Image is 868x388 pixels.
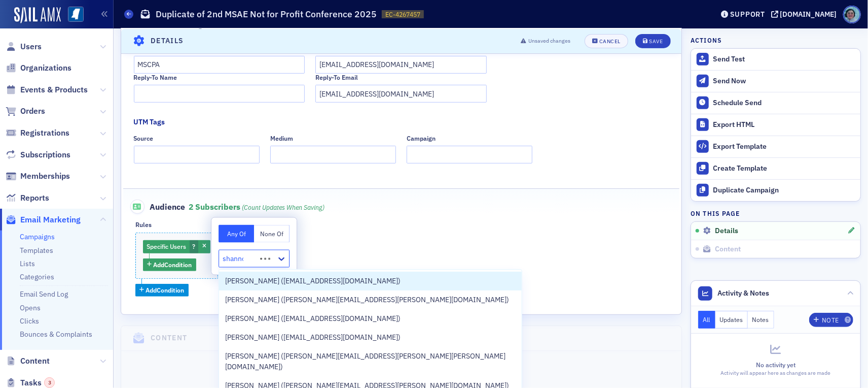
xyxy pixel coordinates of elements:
span: ? [192,242,195,250]
span: Activity & Notes [718,288,770,299]
div: No activity yet [698,360,853,369]
span: Email Marketing [20,214,81,225]
a: Registrations [6,127,69,139]
button: Schedule Send [691,92,860,114]
button: Notes [748,311,774,329]
div: Note [822,317,839,323]
h4: On this page [691,209,861,218]
div: Activity will appear here as changes are made [698,369,853,377]
a: Orders [6,106,45,117]
span: 2 Subscribers [189,202,325,212]
a: Content [6,355,50,367]
button: AddCondition [135,284,189,297]
span: Details [715,227,738,236]
span: Content [715,245,741,254]
button: Save [635,34,670,48]
div: UTM Tags [134,117,165,127]
div: [DOMAIN_NAME] [780,10,837,19]
i: (count updates when saving) [242,203,325,211]
a: Email Send Log [20,289,68,299]
button: Note [809,313,853,327]
a: Opens [20,303,41,312]
div: Create Template [713,164,855,173]
div: Cancel [599,38,621,44]
a: Email Marketing [6,214,81,225]
span: Users [20,41,42,52]
div: Reply-To Email [315,74,358,81]
a: Subscriptions [6,149,70,160]
a: Events & Products [6,84,88,95]
a: Campaigns [20,232,55,241]
a: Create Template [691,157,860,179]
span: Events & Products [20,84,88,95]
a: Export HTML [691,114,860,136]
button: [DOMAIN_NAME] [771,11,841,18]
span: Unsaved changes [528,37,570,45]
span: Profile [843,6,861,23]
span: [PERSON_NAME] ([EMAIL_ADDRESS][DOMAIN_NAME]) [225,276,401,286]
span: Audience [130,200,186,214]
button: Duplicate Campaign [691,179,860,201]
span: [PERSON_NAME] ([PERSON_NAME][EMAIL_ADDRESS][PERSON_NAME][DOMAIN_NAME]) [225,295,509,305]
div: Export Template [713,142,855,151]
div: Send Now [713,77,855,86]
a: Reports [6,192,49,204]
h4: Details [151,36,184,46]
span: Specific Users [147,242,186,250]
a: Users [6,41,42,52]
div: Rules [135,221,152,229]
span: [PERSON_NAME] ([EMAIL_ADDRESS][DOMAIN_NAME]) [225,332,401,343]
div: Duplicate Campaign [713,186,855,195]
span: Organizations [20,62,71,74]
span: Registrations [20,127,69,139]
a: Export Template [691,136,860,157]
div: Reply-To Name [134,74,177,81]
span: EC-4267457 [385,10,420,19]
button: Send Test [691,49,860,70]
span: [PERSON_NAME] ([EMAIL_ADDRESS][DOMAIN_NAME]) [225,313,401,324]
span: Orders [20,106,45,117]
span: Add Condition [146,285,185,295]
div: Source [134,135,154,142]
span: Add Condition [154,260,192,269]
img: SailAMX [14,7,61,23]
button: All [698,311,715,329]
a: Organizations [6,62,71,74]
a: Categories [20,272,54,281]
div: Medium [270,135,293,142]
h1: Duplicate of 2nd MSAE Not for Profit Conference 2025 [156,8,377,20]
div: Campaign [407,135,436,142]
div: Save [649,38,663,44]
button: Cancel [585,34,628,48]
button: Any Of [219,225,254,243]
button: AddCondition [143,258,196,271]
button: Updates [715,311,748,329]
img: SailAMX [68,7,84,22]
span: [PERSON_NAME] ([PERSON_NAME][EMAIL_ADDRESS][PERSON_NAME][PERSON_NAME][DOMAIN_NAME]) [225,351,516,372]
span: Memberships [20,171,70,182]
div: Support [730,10,765,19]
span: Subscriptions [20,149,70,160]
button: Send Now [691,70,860,92]
a: Bounces & Complaints [20,330,92,339]
a: Memberships [6,171,70,182]
div: Send Test [713,55,855,64]
span: Reports [20,192,49,204]
h4: Content [151,333,188,343]
a: Lists [20,259,35,268]
a: Clicks [20,316,39,326]
span: Content [20,355,50,367]
h4: Actions [691,36,722,45]
button: None Of [254,225,290,243]
a: View Homepage [61,7,84,24]
div: Export HTML [713,120,855,130]
div: Schedule Send [713,99,855,108]
a: Templates [20,246,53,255]
div: 3 [44,377,55,388]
